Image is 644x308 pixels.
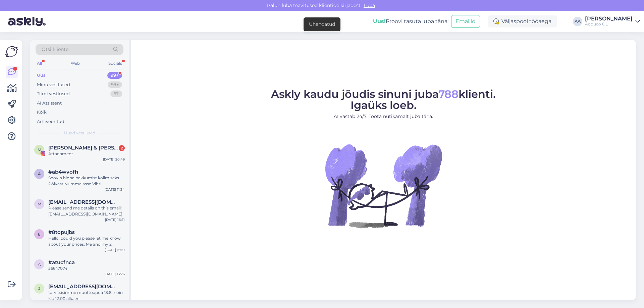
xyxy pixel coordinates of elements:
div: Ühendatud [309,21,335,28]
span: a [38,171,41,176]
span: #ab4wvofh [48,169,78,175]
div: Adduco OÜ [585,21,633,27]
span: Askly kaudu jõudis sinuni juba klienti. Igaüks loeb. [271,87,496,112]
img: No Chat active [323,125,444,246]
div: 99+ [107,72,122,79]
div: All [36,59,43,68]
div: tarvitsisimme muuttoapua 18.8. noin klo 12.00 alkaen. [48,290,125,302]
div: Kõik [37,109,47,116]
div: [PERSON_NAME] [585,16,633,21]
span: 788 [438,87,459,101]
div: Tiimi vestlused [37,90,70,97]
div: 99+ [108,81,122,88]
div: Soovin hinna pakkumist kolimiseks Põlvast Nummelasse Vihti [PERSON_NAME] [GEOGRAPHIC_DATA]. [48,175,125,187]
span: Mari-Leen Albers & Meelis Tomson [48,145,118,151]
div: [DATE] 20:49 [103,157,125,162]
img: Askly Logo [5,45,18,58]
div: 57 [110,90,122,97]
span: Luba [362,2,377,8]
span: M [38,147,41,152]
div: [DATE] 16:51 [105,217,125,222]
div: Väljaspool tööaega [488,15,557,27]
span: jorma.salokanto@kolumbus.fi [48,284,118,290]
span: 8 [38,232,41,237]
span: a [38,262,41,267]
span: Otsi kliente [42,46,68,53]
div: Attachment [48,151,125,157]
span: Uued vestlused [64,130,95,136]
a: [PERSON_NAME]Adduco OÜ [585,16,640,27]
span: j [38,286,40,291]
div: Proovi tasuta juba täna: [373,17,448,25]
div: Minu vestlused [37,81,70,88]
div: Web [69,59,81,68]
span: #atucfnca [48,259,75,265]
span: m [38,201,41,206]
p: AI vastab 24/7. Tööta nutikamalt juba täna. [271,113,496,120]
span: #8topujbs [48,229,75,235]
div: Hello, could you please let me know about your prices. Me and my 2 friends are planning to move f... [48,235,125,247]
div: Please send me details on this email: [EMAIL_ADDRESS][DOMAIN_NAME] [48,205,125,217]
button: Emailid [451,15,480,28]
div: [DATE] 13:26 [104,271,125,276]
span: m_elabd@hotmail.com [48,199,118,205]
div: AI Assistent [37,100,62,107]
div: [DATE] 11:34 [105,187,125,192]
b: Uus! [373,18,386,24]
div: 2 [119,145,125,151]
div: Arhiveeritud [37,118,64,125]
div: 56647074 [48,265,125,271]
div: Uus [37,72,46,79]
div: AA [573,17,582,26]
div: Socials [107,59,123,68]
div: [DATE] 16:10 [105,247,125,252]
